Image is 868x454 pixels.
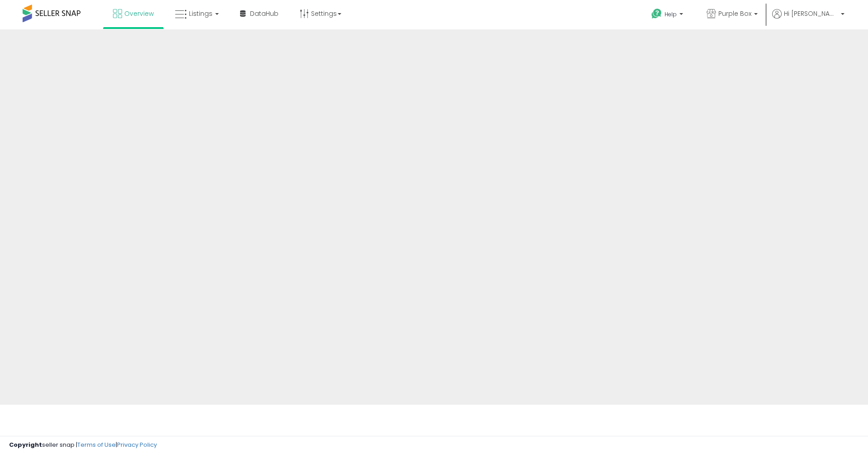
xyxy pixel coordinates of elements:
span: Overview [124,9,154,18]
a: Hi [PERSON_NAME] [772,9,844,29]
span: Hi [PERSON_NAME] [784,9,838,18]
span: DataHub [250,9,278,18]
a: Help [644,1,692,29]
span: Help [665,10,677,18]
span: Listings [189,9,212,18]
i: Get Help [651,8,662,19]
span: Purple Box [718,9,751,18]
